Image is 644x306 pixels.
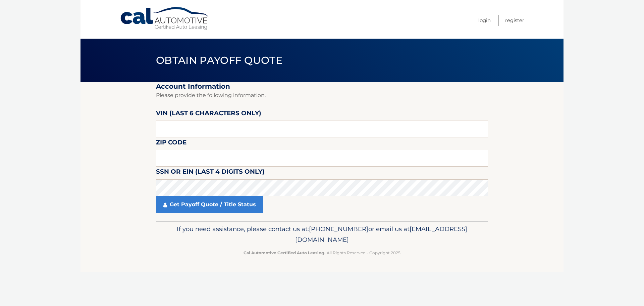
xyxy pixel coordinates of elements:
a: Register [505,15,524,26]
label: VIN (last 6 characters only) [156,108,261,121]
a: Get Payoff Quote / Title Status [156,196,263,213]
span: Obtain Payoff Quote [156,54,282,67]
label: SSN or EIN (last 4 digits only) [156,167,265,179]
p: Please provide the following information. [156,91,488,100]
label: Zip Code [156,137,186,150]
a: Login [478,15,491,26]
h2: Account Information [156,82,488,91]
a: Cal Automotive [120,7,210,31]
span: [PHONE_NUMBER] [309,225,368,233]
p: If you need assistance, please contact us at: or email us at [160,224,484,245]
p: - All Rights Reserved - Copyright 2025 [160,249,484,256]
strong: Cal Automotive Certified Auto Leasing [244,250,324,255]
